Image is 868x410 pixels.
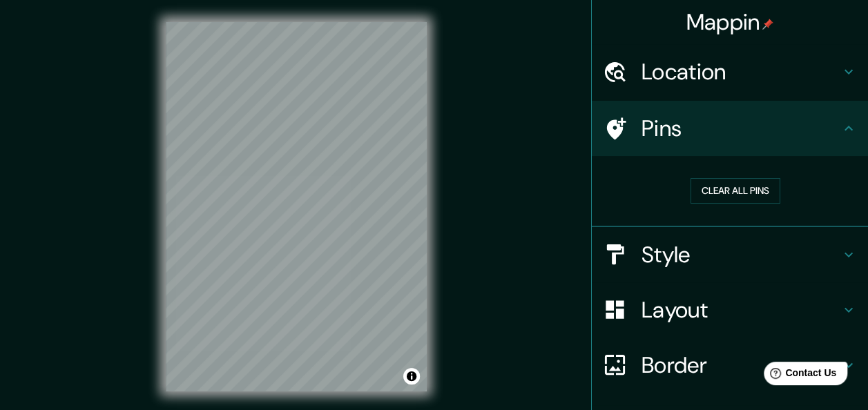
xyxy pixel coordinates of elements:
[166,22,427,391] canvas: Map
[592,101,868,156] div: Pins
[762,19,773,30] img: pin-icon.png
[592,338,868,393] div: Border
[642,351,840,379] h4: Border
[745,356,853,395] iframe: Help widget launcher
[592,227,868,282] div: Style
[403,368,420,384] button: Toggle attribution
[642,296,840,324] h4: Layout
[592,44,868,99] div: Location
[691,178,780,204] button: Clear all pins
[642,58,840,86] h4: Location
[642,241,840,269] h4: Style
[592,282,868,338] div: Layout
[642,115,840,142] h4: Pins
[686,8,774,36] h4: Mappin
